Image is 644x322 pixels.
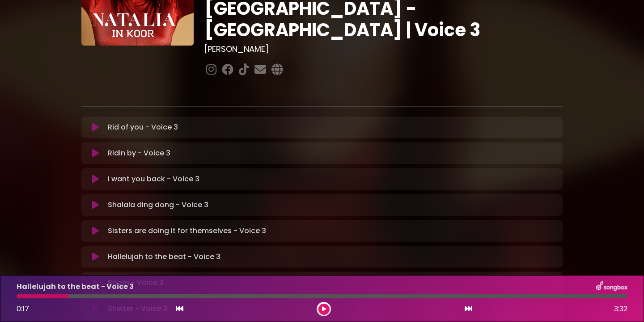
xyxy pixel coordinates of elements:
[108,251,220,262] p: Hallelujah to the beat - Voice 3
[596,281,627,293] img: songbox-logo-white.png
[108,148,170,159] p: Ridin by - Voice 3
[204,44,563,54] h3: [PERSON_NAME]
[614,304,627,314] span: 3:32
[108,226,266,236] p: Sisters are doing it for themselves - Voice 3
[17,304,29,314] span: 0:17
[108,174,199,184] p: I want you back - Voice 3
[108,200,208,210] p: Shalala ding dong - Voice 3
[17,281,134,292] p: Hallelujah to the beat - Voice 3
[108,122,178,133] p: Rid of you - Voice 3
